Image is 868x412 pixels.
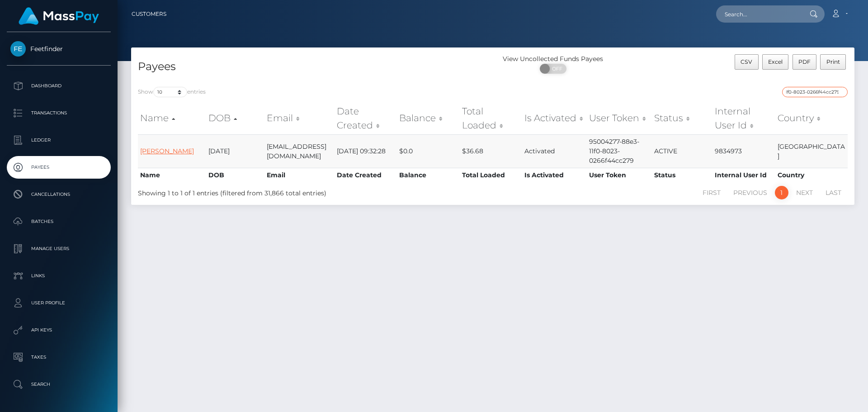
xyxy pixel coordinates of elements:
a: [PERSON_NAME] [140,147,194,155]
p: Search [10,378,107,391]
td: 95004277-88e3-11f0-8023-0266f44cc279 [587,134,652,168]
div: Showing 1 to 1 of 1 entries (filtered from 31,866 total entries) [138,185,426,198]
th: Email: activate to sort column ascending [264,102,335,134]
span: Excel [768,58,783,65]
a: Links [7,265,111,287]
th: DOB: activate to sort column descending [206,102,264,134]
p: Transactions [10,106,107,120]
td: [GEOGRAPHIC_DATA] [775,134,848,168]
th: User Token [587,168,652,182]
p: Links [10,269,107,283]
a: Manage Users [7,237,111,260]
th: Country [775,168,848,182]
p: Manage Users [10,242,107,256]
img: MassPay Logo [19,7,99,25]
a: 1 [775,186,788,199]
td: ACTIVE [652,134,712,168]
th: Internal User Id [712,168,775,182]
td: [DATE] [206,134,264,168]
a: API Keys [7,319,111,341]
td: $36.68 [460,134,522,168]
a: User Profile [7,292,111,314]
p: Dashboard [10,79,107,93]
th: User Token: activate to sort column ascending [587,102,652,134]
a: Taxes [7,346,111,369]
div: View Uncollected Funds Payees [493,54,613,64]
th: Total Loaded [460,168,522,182]
span: PDF [798,58,811,65]
th: Is Activated [522,168,587,182]
a: Cancellations [7,183,111,206]
p: User Profile [10,296,107,310]
a: Payees [7,156,111,179]
a: Transactions [7,102,111,124]
th: Name [138,168,206,182]
span: Feetfinder [7,45,111,53]
p: API Keys [10,323,107,337]
label: Show entries [138,87,206,97]
input: Search transactions [782,87,848,97]
td: Activated [522,134,587,168]
a: Customers [132,5,166,24]
th: Status: activate to sort column ascending [652,102,712,134]
h4: Payees [138,59,486,75]
a: Batches [7,210,111,233]
p: Ledger [10,133,107,147]
p: Payees [10,161,107,174]
th: Balance: activate to sort column ascending [397,102,460,134]
p: Batches [10,215,107,228]
button: Print [820,54,846,70]
a: Search [7,373,111,396]
th: Status [652,168,712,182]
input: Search... [716,5,801,23]
td: $0.0 [397,134,460,168]
td: [EMAIL_ADDRESS][DOMAIN_NAME] [264,134,335,168]
button: PDF [793,54,817,70]
th: Balance [397,168,460,182]
th: Is Activated: activate to sort column ascending [522,102,587,134]
a: Dashboard [7,75,111,97]
td: [DATE] 09:32:28 [335,134,397,168]
th: Name: activate to sort column ascending [138,102,206,134]
span: OFF [545,64,567,74]
th: DOB [206,168,264,182]
th: Email [264,168,335,182]
th: Total Loaded: activate to sort column ascending [460,102,522,134]
span: Print [826,58,840,65]
th: Country: activate to sort column ascending [775,102,848,134]
img: Feetfinder [10,41,26,57]
th: Date Created [335,168,397,182]
span: CSV [741,58,752,65]
p: Taxes [10,350,107,364]
button: CSV [735,54,759,70]
select: Showentries [153,87,187,97]
td: 9834973 [712,134,775,168]
p: Cancellations [10,188,107,201]
th: Internal User Id: activate to sort column ascending [712,102,775,134]
th: Date Created: activate to sort column ascending [335,102,397,134]
a: Ledger [7,129,111,152]
button: Excel [762,54,789,70]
